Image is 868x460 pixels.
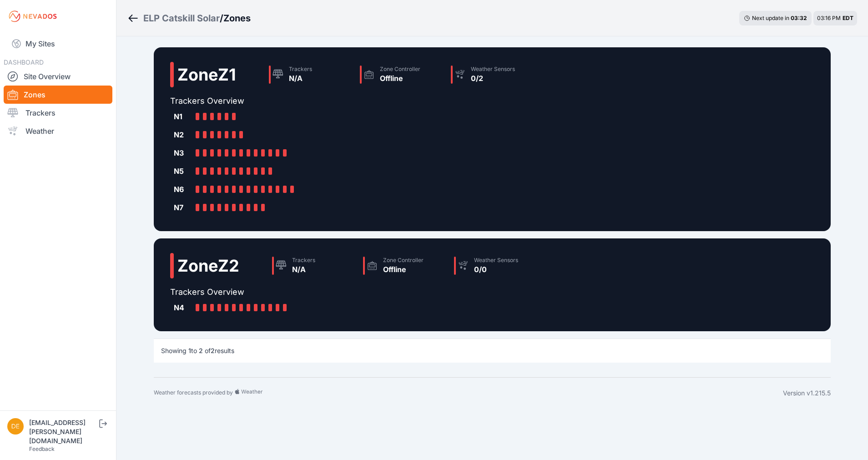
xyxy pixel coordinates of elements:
[177,66,236,84] h2: Zone Z1
[791,15,807,22] div: 03 : 32
[4,86,112,104] a: Zones
[752,15,789,21] span: Next update in
[174,184,192,195] div: N6
[154,389,783,398] div: Weather forecasts provided by
[292,264,315,275] div: N/A
[471,66,515,73] div: Weather Sensors
[4,33,112,55] a: My Sites
[199,347,203,354] span: 2
[174,129,192,140] div: N2
[843,15,853,21] span: EDT
[471,73,515,84] div: 0/2
[174,111,192,122] div: N1
[188,347,191,354] span: 1
[447,62,538,87] a: Weather Sensors0/2
[4,104,112,122] a: Trackers
[380,66,420,73] div: Zone Controller
[127,6,251,30] nav: Breadcrumb
[4,67,112,86] a: Site Overview
[143,12,220,25] a: ELP Catskill Solar
[161,346,234,355] p: Showing to of results
[7,9,58,24] img: Nevados
[174,202,192,213] div: N7
[817,15,841,21] span: 03:16 PM
[268,253,359,278] a: TrackersN/A
[474,257,518,264] div: Weather Sensors
[289,66,312,73] div: Trackers
[450,253,541,278] a: Weather Sensors0/0
[223,12,251,25] h3: Zones
[174,166,192,177] div: N5
[383,264,424,275] div: Offline
[265,62,356,87] a: TrackersN/A
[211,347,215,354] span: 2
[170,95,538,107] h2: Trackers Overview
[170,286,541,298] h2: Trackers Overview
[783,389,831,398] div: Version v1.215.5
[4,58,44,66] span: DASHBOARD
[220,12,223,25] span: /
[177,257,239,275] h2: Zone Z2
[7,418,24,435] img: devin.martin@nevados.solar
[383,257,424,264] div: Zone Controller
[29,445,55,452] a: Feedback
[380,73,420,84] div: Offline
[29,418,97,445] div: [EMAIL_ADDRESS][PERSON_NAME][DOMAIN_NAME]
[292,257,315,264] div: Trackers
[174,302,192,313] div: N4
[4,122,112,140] a: Weather
[289,73,312,84] div: N/A
[174,147,192,158] div: N3
[474,264,518,275] div: 0/0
